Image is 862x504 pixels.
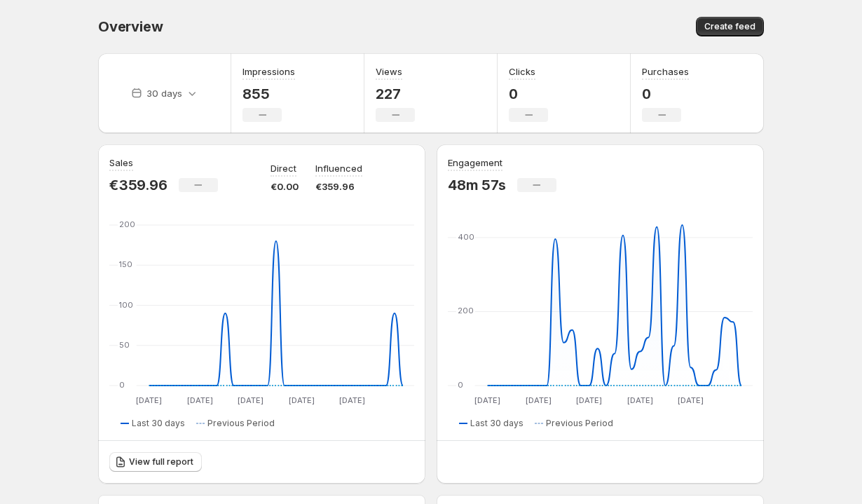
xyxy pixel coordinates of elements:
[448,156,502,170] h3: Engagement
[315,161,362,175] p: Influenced
[448,177,506,193] p: 48m 57s
[207,418,275,429] span: Previous Period
[458,232,474,242] text: 400
[271,161,296,175] p: Direct
[458,306,474,315] text: 200
[119,219,135,229] text: 200
[242,64,295,79] h3: Impressions
[546,418,613,429] span: Previous Period
[146,86,182,100] p: 30 days
[129,456,193,468] span: View full report
[109,156,133,170] h3: Sales
[119,380,125,390] text: 0
[238,395,264,405] text: [DATE]
[509,64,535,79] h3: Clicks
[526,395,552,405] text: [DATE]
[119,259,132,269] text: 150
[576,395,602,405] text: [DATE]
[289,395,315,405] text: [DATE]
[470,418,524,429] span: Last 30 days
[627,395,653,405] text: [DATE]
[109,452,202,472] a: View full report
[704,21,755,32] span: Create feed
[136,395,162,405] text: [DATE]
[187,395,213,405] text: [DATE]
[119,340,130,350] text: 50
[642,86,689,102] p: 0
[271,179,299,193] p: €0.00
[474,395,500,405] text: [DATE]
[339,395,365,405] text: [DATE]
[376,86,415,102] p: 227
[109,177,167,193] p: €359.96
[376,64,402,79] h3: Views
[132,418,185,429] span: Last 30 days
[315,179,362,193] p: €359.96
[98,18,163,35] span: Overview
[119,300,133,310] text: 100
[642,64,689,79] h3: Purchases
[678,395,704,405] text: [DATE]
[696,17,764,36] button: Create feed
[242,86,295,102] p: 855
[509,86,548,102] p: 0
[458,380,463,390] text: 0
